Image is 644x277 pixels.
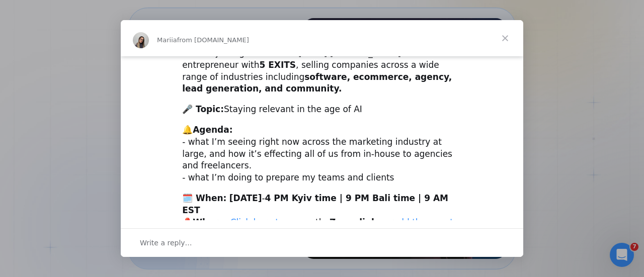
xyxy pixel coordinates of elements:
[193,125,232,135] b: Agenda:
[230,217,315,227] a: Click here to access
[182,104,462,116] div: Staying relevant in the age of AI
[182,47,462,95] div: Prior to joining Semrush in [DATE] [PERSON_NAME] was a serial entrepreneur with , selling compani...
[140,236,192,249] span: Write a reply…
[182,193,448,215] b: 4 PM Kyiv time | 9 PM Bali time | 9 AM EST
[330,217,393,227] b: Zoom link, or
[182,104,224,114] b: 🎤 Topic:
[193,217,227,227] b: Where:
[121,228,523,257] div: Open conversation and reply
[182,193,462,240] div: - 📍 the
[182,217,453,239] a: add the event to your calendar here
[182,124,462,184] div: 🔔 - what I’m seeing right now across the marketing industry at large, and how it’s effecting all ...
[177,36,249,44] span: from [DOMAIN_NAME]
[259,60,296,70] b: 5 EXITS
[229,193,262,203] b: [DATE]
[182,193,226,203] b: 🗓️ When:
[133,32,149,48] img: Profile image for Mariia
[487,20,523,56] span: Close
[157,36,177,44] span: Mariia
[182,72,452,94] b: software, ecommerce, agency, lead generation, and community.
